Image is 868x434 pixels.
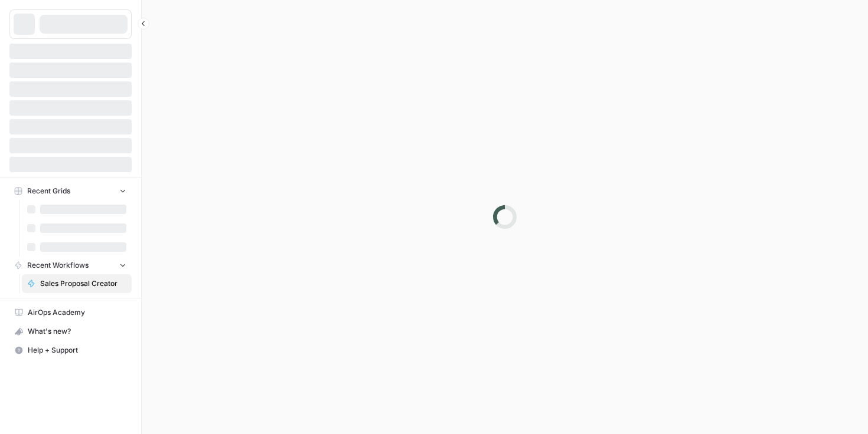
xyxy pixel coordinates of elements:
[9,322,132,341] button: What's new?
[9,303,132,322] a: AirOps Academy
[28,345,126,356] span: Help + Support
[28,307,126,318] span: AirOps Academy
[10,323,131,340] div: What's new?
[22,274,132,293] a: Sales Proposal Creator
[27,260,89,271] span: Recent Workflows
[27,186,70,196] span: Recent Grids
[9,182,132,200] button: Recent Grids
[40,278,126,289] span: Sales Proposal Creator
[9,257,132,274] button: Recent Workflows
[9,341,132,360] button: Help + Support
